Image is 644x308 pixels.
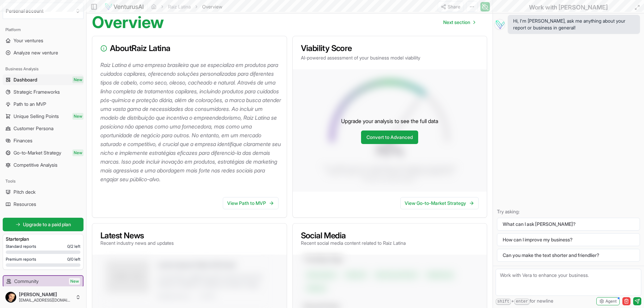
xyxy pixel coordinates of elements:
[494,19,505,30] img: Vera
[92,14,164,30] h1: Overview
[14,89,60,95] span: Strategic Frameworks
[3,135,84,146] a: Finances
[14,137,32,144] span: Finances
[100,44,279,52] h3: About Raiz Latina
[67,257,80,262] span: 0 / 0 left
[3,176,84,187] div: Tools
[513,18,635,31] span: Hi, I'm [PERSON_NAME], ask me anything about your report or business in general!
[14,149,61,156] span: Go-to-Market Strategy
[3,35,84,46] a: Your ventures
[605,299,617,304] span: Agent
[341,117,438,125] p: Upgrade your analysis to see the full data
[6,236,80,242] h3: Starter plan
[3,87,84,97] a: Strategic Frameworks
[596,297,620,305] button: Agent
[438,16,480,29] nav: pagination
[14,162,57,168] span: Competitive Analysis
[497,233,640,246] button: How can I improve my business?
[6,257,36,262] span: Premium reports
[3,24,84,35] div: Platform
[72,149,84,156] span: New
[3,147,84,158] a: Go-to-Market StrategyNew
[400,197,479,209] a: View Go-to-Market Strategy
[361,131,418,144] a: Convert to Advanced
[14,37,43,44] span: Your ventures
[6,244,36,249] span: Standard reports
[3,111,84,122] a: Unique Selling PointsNew
[3,99,84,110] a: Path to an MVP
[497,218,640,231] button: What can I ask [PERSON_NAME]?
[14,189,35,195] span: Pitch deck
[14,101,46,108] span: Path to an MVP
[301,44,479,52] h3: Viability Score
[3,74,84,85] a: DashboardNew
[438,16,480,29] a: Go to next page
[3,199,84,210] a: Resources
[100,61,281,184] p: Raiz Latina é uma empresa brasileira que se especializa em produtos para cuidados capilares, ofer...
[3,123,84,134] a: Customer Persona
[3,218,84,231] a: Upgrade to a paid plan
[301,240,406,246] p: Recent social media content related to Raiz Latina
[496,298,553,305] span: + for newline
[3,160,84,170] a: Competitive Analysis
[72,113,84,120] span: New
[3,276,83,287] a: CommunityNew
[14,76,37,83] span: Dashboard
[72,76,84,83] span: New
[14,278,39,285] span: Community
[14,125,53,132] span: Customer Persona
[19,291,73,298] span: [PERSON_NAME]
[301,232,406,240] h3: Social Media
[223,197,279,209] a: View Path to MVP
[443,19,470,26] span: Next section
[14,201,36,208] span: Resources
[497,249,640,262] button: Can you make the text shorter and friendlier?
[3,47,84,58] a: Analyze new venture
[301,54,479,61] p: AI-powered assessment of your business model viability
[69,278,80,285] span: New
[67,244,80,249] span: 0 / 2 left
[14,49,58,56] span: Analyze new venture
[497,208,640,215] p: Try asking:
[5,292,16,303] img: ACg8ocKmhdJdoFTjuILoCXRCYZbdrxl22a3tSdhbFglqud5B5fquxDgZAg=s96-c
[100,232,174,240] h3: Latest News
[23,221,71,228] span: Upgrade to a paid plan
[3,64,84,74] div: Business Analysis
[19,298,73,303] span: [EMAIL_ADDRESS][DOMAIN_NAME]
[100,240,174,246] p: Recent industry news and updates
[3,289,84,305] button: [PERSON_NAME][EMAIL_ADDRESS][DOMAIN_NAME]
[3,187,84,197] a: Pitch deck
[496,299,511,305] kbd: shift
[14,113,59,120] span: Unique Selling Points
[514,299,530,305] kbd: enter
